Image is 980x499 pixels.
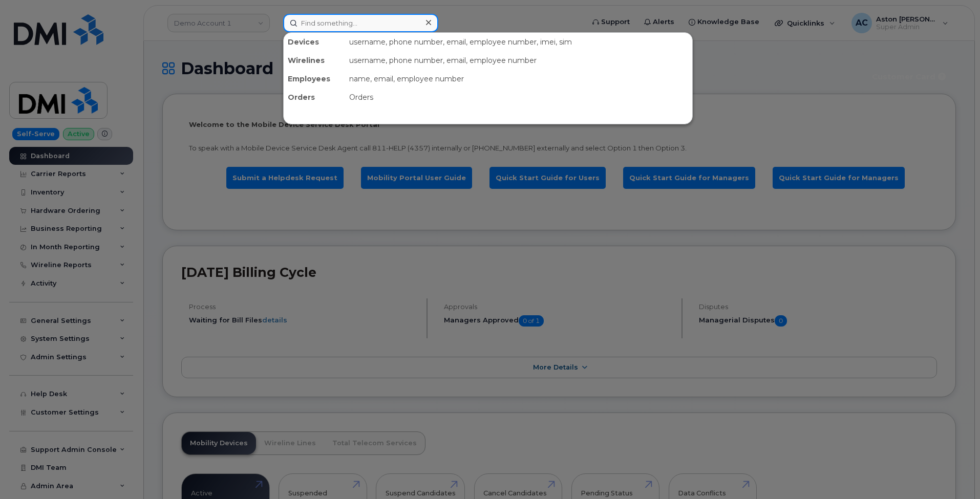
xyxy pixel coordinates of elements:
div: Orders [345,88,692,106]
div: Employees [284,70,345,88]
div: Orders [284,88,345,106]
div: username, phone number, email, employee number [345,51,692,70]
div: username, phone number, email, employee number, imei, sim [345,33,692,51]
div: Devices [284,33,345,51]
div: name, email, employee number [345,70,692,88]
div: Wirelines [284,51,345,70]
